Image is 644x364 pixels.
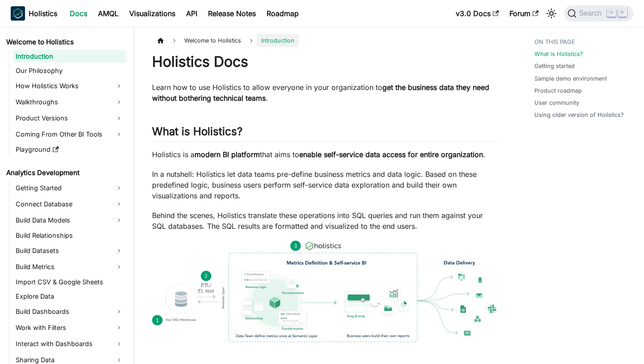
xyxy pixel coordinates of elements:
h1: Holistics Docs [152,53,499,71]
a: How Holistics Works [13,79,126,93]
a: Work with Filters [13,321,126,335]
a: Home page [152,34,169,47]
a: Getting started [534,62,575,70]
a: Build Dashboards [13,304,126,319]
a: Walkthroughs [13,95,126,109]
kbd: K [618,9,627,17]
a: Welcome to Holistics [4,36,126,48]
h2: What is Holistics? [152,125,499,142]
a: User community [534,98,579,107]
a: Product roadmap [534,86,582,95]
a: Build Relationships [13,229,126,242]
a: Using older version of Holistics? [534,111,624,119]
a: Introduction [13,50,126,63]
img: Holistics [11,6,25,21]
a: API [181,6,203,21]
span: Search [576,9,607,17]
p: Holistics is a that aims to . [152,149,499,160]
a: Interact with Dashboards [13,337,126,351]
p: Learn how to use Holistics to allow everyone in your organization to . [152,82,499,103]
kbd: ⌘ [607,9,616,17]
p: In a nutshell: Holistics let data teams pre-define business metrics and data logic. Based on thes... [152,169,499,201]
a: Our Philosophy [13,64,126,77]
a: Explore Data [13,290,126,303]
a: Release Notes [203,6,261,21]
a: Build Metrics [13,260,126,274]
a: Coming From Other BI Tools [13,127,126,141]
strong: enable self-service data access for entire organization [299,150,483,159]
a: Analytics Development [4,167,126,179]
p: Behind the scenes, Holistics translate these operations into SQL queries and run them against you... [152,210,499,231]
span: Welcome to Holistics [180,34,246,47]
a: What is Holistics? [534,50,583,58]
nav: Breadcrumbs [152,34,499,47]
img: How Holistics fits in your Data Stack [152,240,499,342]
a: Visualizations [124,6,181,21]
button: Switch between dark and light mode (currently light mode) [544,6,559,21]
a: AMQL [93,6,124,21]
a: Product Versions [13,111,126,125]
button: Search (Command+K) [564,5,633,21]
a: Getting Started [13,181,126,195]
a: Connect Database [13,197,126,211]
a: Roadmap [261,6,304,21]
b: Holistics [29,8,57,19]
a: Build Datasets [13,244,126,258]
a: v3.0 Docs [450,6,504,21]
strong: modern BI platform [195,150,260,159]
a: Forum [504,6,544,21]
a: Sample demo environment [534,74,607,83]
a: Playground [13,143,126,156]
a: Import CSV & Google Sheets [13,276,126,288]
a: Build Data Models [13,213,126,227]
a: HolisticsHolistics [11,6,57,21]
a: Docs [64,6,93,21]
span: Introduction [257,34,299,47]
